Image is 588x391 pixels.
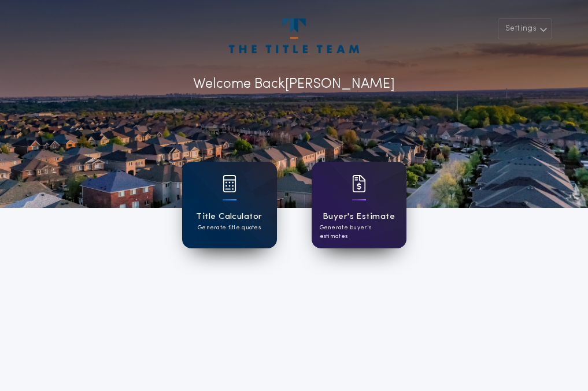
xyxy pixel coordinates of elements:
a: card iconBuyer's EstimateGenerate buyer's estimates [312,162,406,248]
h1: Buyer's Estimate [323,210,395,224]
p: Generate buyer's estimates [320,224,398,241]
h1: Title Calculator [196,210,262,224]
img: card icon [223,175,236,192]
img: card icon [352,175,366,192]
p: Welcome Back [PERSON_NAME] [193,74,395,95]
button: Settings [498,18,552,39]
p: Generate title quotes [198,224,261,232]
img: account-logo [229,18,358,53]
a: card iconTitle CalculatorGenerate title quotes [182,162,277,248]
